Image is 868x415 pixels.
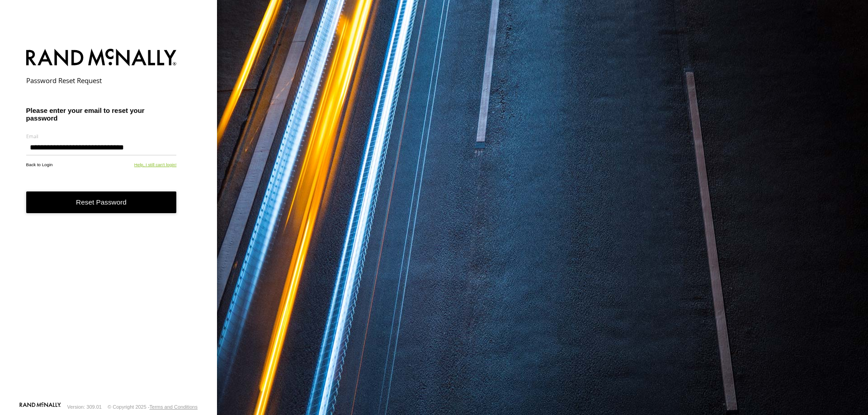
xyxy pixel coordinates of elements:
a: Visit our Website [19,402,61,411]
h2: Password Reset Request [26,76,177,85]
button: Reset Password [26,191,177,214]
h3: Please enter your email to reset your password [26,107,177,122]
a: Back to Login [26,162,53,167]
label: Email [26,133,177,140]
a: Terms and Conditions [150,404,198,410]
div: © Copyright 2025 - [108,404,198,410]
a: Help, I still can't login! [134,162,177,167]
img: Rand McNally [26,47,177,70]
div: Version: 309.01 [67,404,102,410]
